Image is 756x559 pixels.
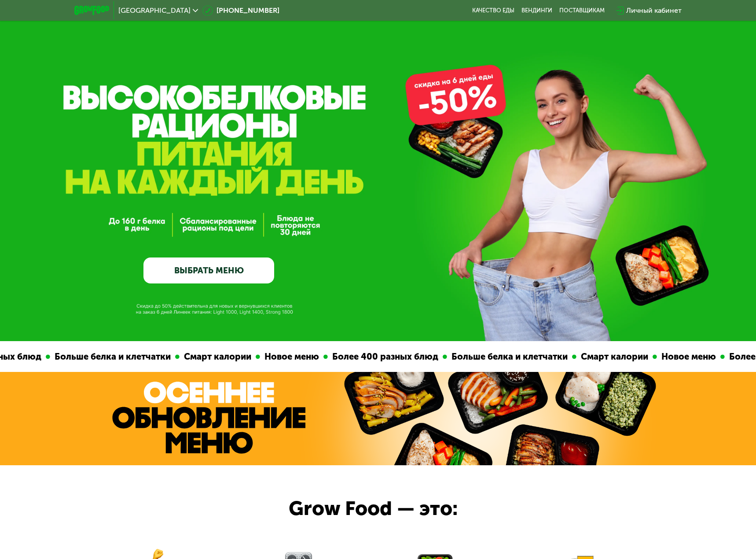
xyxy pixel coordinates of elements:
[626,5,682,16] div: Личный кабинет
[573,350,650,364] div: Смарт калории
[289,493,487,523] div: Grow Food — это:
[559,7,605,14] div: поставщикам
[325,350,440,364] div: Более 400 разных блюд
[176,350,253,364] div: Смарт калории
[472,7,514,14] a: Качество еды
[47,350,172,364] div: Больше белка и клетчатки
[118,7,191,14] span: [GEOGRAPHIC_DATA]
[444,350,569,364] div: Больше белка и клетчатки
[521,7,552,14] a: Вендинги
[143,257,274,284] a: ВЫБРАТЬ МЕНЮ
[654,350,717,364] div: Новое меню
[257,350,320,364] div: Новое меню
[202,5,279,16] a: [PHONE_NUMBER]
